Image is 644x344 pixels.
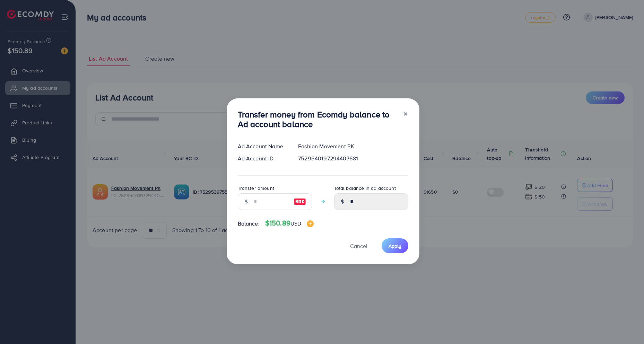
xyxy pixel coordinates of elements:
[293,155,414,162] div: 7529540197294407681
[290,220,301,227] span: USD
[307,220,314,227] img: image
[232,155,293,162] div: Ad Account ID
[265,219,314,228] h4: $150.89
[238,185,274,192] label: Transfer amount
[232,142,293,150] div: Ad Account Name
[341,238,376,253] button: Cancel
[350,242,367,250] span: Cancel
[334,185,396,192] label: Total balance in ad account
[293,142,414,150] div: Fashion Movement PK
[615,313,639,339] iframe: Chat
[382,238,408,253] button: Apply
[238,220,260,228] span: Balance:
[389,242,401,249] span: Apply
[294,197,306,206] img: image
[238,109,397,130] h3: Transfer money from Ecomdy balance to Ad account balance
